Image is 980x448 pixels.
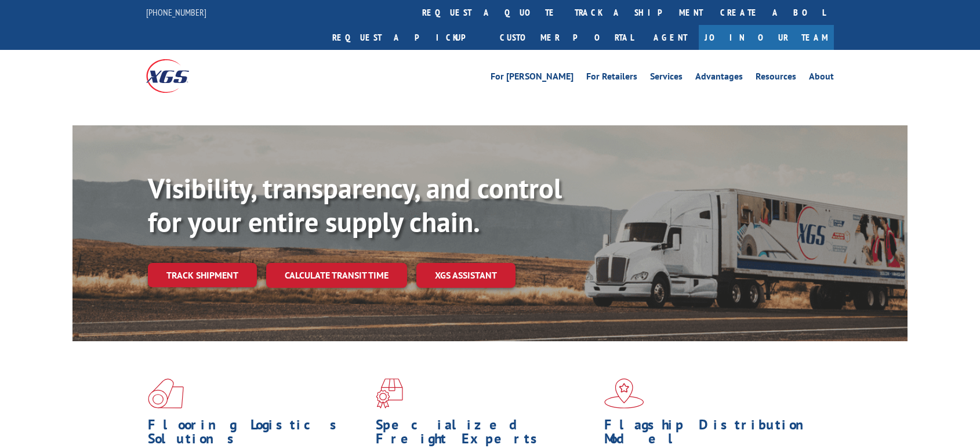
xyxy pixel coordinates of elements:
[650,72,683,85] a: Services
[148,263,257,287] a: Track shipment
[376,378,403,409] img: xgs-icon-focused-on-flooring-red
[266,263,407,288] a: Calculate transit time
[756,72,796,85] a: Resources
[416,263,516,288] a: XGS ASSISTANT
[809,72,834,85] a: About
[695,72,743,85] a: Advantages
[148,378,184,409] img: xgs-icon-total-supply-chain-intelligence-red
[642,25,699,50] a: Agent
[324,25,491,50] a: Request a pickup
[604,378,644,409] img: xgs-icon-flagship-distribution-model-red
[491,72,574,85] a: For [PERSON_NAME]
[491,25,642,50] a: Customer Portal
[148,170,562,240] b: Visibility, transparency, and control for your entire supply chain.
[586,72,637,85] a: For Retailers
[699,25,834,50] a: Join Our Team
[146,6,206,18] a: [PHONE_NUMBER]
